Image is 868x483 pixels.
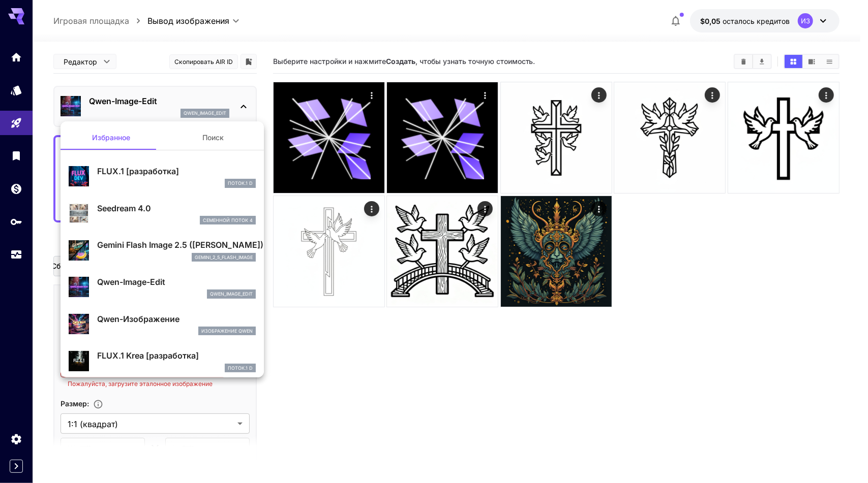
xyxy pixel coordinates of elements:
[93,133,131,142] ya-tr-span: Избранное
[69,161,256,192] div: FLUX.1 [разработка]ПОТОК.1 D
[97,314,179,324] ya-tr-span: Qwen-Изображение
[97,277,165,287] ya-tr-span: Qwen-Image-Edit
[817,434,868,483] iframe: Виджет Чата
[97,240,263,250] ya-tr-span: Gemini Flash Image 2.5 ([PERSON_NAME])
[203,217,253,223] ya-tr-span: семенной поток 4
[97,203,151,213] ya-tr-span: Seedream 4.0
[69,272,256,303] div: Qwen-Image-Editqwen_image_edit
[195,254,253,260] ya-tr-span: gemini_2_5_flash_image
[69,309,256,340] div: Qwen-ИзображениеИзображение Qwen
[69,235,256,266] div: Gemini Flash Image 2.5 ([PERSON_NAME])gemini_2_5_flash_image
[97,166,179,176] ya-tr-span: FLUX.1 [разработка]
[210,291,253,297] ya-tr-span: qwen_image_edit
[97,350,199,361] ya-tr-span: FLUX.1 Krea [разработка]
[201,328,253,334] ya-tr-span: Изображение Qwen
[202,133,224,142] ya-tr-span: Поиск
[228,180,253,186] ya-tr-span: ПОТОК.1 D
[69,345,256,376] div: FLUX.1 Krea [разработка]ПОТОК.1 D
[817,434,868,483] div: Виджет чата
[69,198,256,229] div: Seedream 4.0семенной поток 4
[228,365,253,372] p: ПОТОК.1 D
